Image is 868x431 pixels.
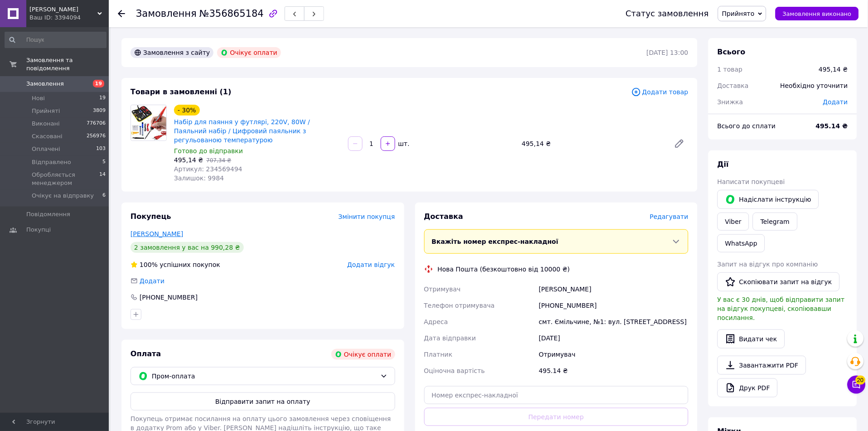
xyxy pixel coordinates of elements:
[174,174,224,182] span: Залишок: 9984
[718,98,743,106] span: Знижка
[537,314,690,330] div: смт. Ємільчине, №1: вул. [STREET_ADDRESS]
[140,261,158,268] span: 100%
[29,5,97,14] span: HUGO
[174,165,242,173] span: Артикул: 234569494
[199,8,264,19] span: №356865184
[102,192,106,200] span: 6
[718,82,749,89] span: Доставка
[131,242,244,253] div: 2 замовлення у вас на 990,28 ₴
[26,226,51,234] span: Покупці
[432,238,559,245] span: Вкажіть номер експрес-накладної
[32,120,60,128] span: Виконані
[131,349,161,358] span: Оплата
[670,135,689,153] a: Редагувати
[32,145,60,153] span: Оплачені
[718,190,819,209] button: Надіслати інструкцію
[537,297,690,314] div: [PHONE_NUMBER]
[424,386,689,404] input: Номер експрес-накладної
[718,356,806,375] a: Завантажити PDF
[424,334,476,342] span: Дата відправки
[776,7,859,20] button: Замовлення виконано
[718,272,840,291] button: Скопіювати запит на відгук
[718,296,845,321] span: У вас є 30 днів, щоб відправити запит на відгук покупцеві, скопіювавши посилання.
[856,374,866,383] span: 20
[650,213,689,220] span: Редагувати
[99,171,106,187] span: 14
[174,118,310,144] a: Набір для паяння у футлярі, 220V, 80W / Паяльний набір / Цифровий паяльник з регульованою темпера...
[87,120,106,128] span: 776706
[131,87,232,96] span: Товари в замовленні (1)
[722,10,755,17] span: Прийнято
[136,8,197,19] span: Замовлення
[131,47,213,58] div: Замовлення з сайту
[87,132,106,140] span: 256976
[140,277,165,285] span: Додати
[518,137,667,150] div: 495,14 ₴
[626,9,709,18] div: Статус замовлення
[131,212,171,221] span: Покупець
[647,49,689,56] time: [DATE] 13:00
[718,66,743,73] span: 1 товар
[848,376,866,394] button: Чат з покупцем20
[424,367,485,374] span: Оціночна вартість
[718,213,749,231] a: Viber
[631,87,689,97] span: Додати товар
[424,212,464,221] span: Доставка
[96,145,106,153] span: 103
[424,302,495,309] span: Телефон отримувача
[131,260,220,269] div: успішних покупок
[217,47,281,58] div: Очікує оплати
[537,330,690,346] div: [DATE]
[718,160,729,169] span: Дії
[537,363,690,379] div: 495.14 ₴
[424,351,453,358] span: Платник
[118,9,125,18] div: Повернутися назад
[718,261,818,268] span: Запит на відгук про компанію
[29,14,109,22] div: Ваш ID: 3394094
[32,132,63,140] span: Скасовані
[26,56,109,73] span: Замовлення та повідомлення
[139,293,199,302] div: [PHONE_NUMBER]
[152,371,377,381] span: Пром-оплата
[93,107,106,115] span: 3809
[102,158,106,166] span: 5
[718,48,746,56] span: Всього
[174,147,243,155] span: Готово до відправки
[331,349,395,360] div: Очікує оплати
[5,32,107,48] input: Пошук
[396,139,411,148] div: шт.
[32,107,60,115] span: Прийняті
[131,105,166,140] img: Набір для паяння у футлярі, 220V, 80W / Паяльний набір / Цифровий паяльник з регульованою темпера...
[26,210,70,218] span: Повідомлення
[206,157,231,164] span: 707,34 ₴
[347,261,395,268] span: Додати відгук
[783,10,852,17] span: Замовлення виконано
[816,122,848,130] b: 495.14 ₴
[753,213,797,231] a: Telegram
[32,192,94,200] span: Очікує на відправку
[174,156,203,164] span: 495,14 ₴
[718,378,778,397] a: Друк PDF
[718,178,785,185] span: Написати покупцеві
[339,213,395,220] span: Змінити покупця
[32,94,45,102] span: Нові
[424,286,461,293] span: Отримувач
[537,281,690,297] div: [PERSON_NAME]
[93,80,104,87] span: 19
[718,122,776,130] span: Всього до сплати
[174,105,200,116] div: - 30%
[99,94,106,102] span: 19
[32,158,71,166] span: Відправлено
[537,346,690,363] div: Отримувач
[32,171,99,187] span: Обробляється менеджером
[131,392,395,411] button: Відправити запит на оплату
[436,265,572,274] div: Нова Пошта (безкоштовно від 10000 ₴)
[823,98,848,106] span: Додати
[131,230,183,237] a: [PERSON_NAME]
[26,80,64,88] span: Замовлення
[819,65,848,74] div: 495,14 ₴
[424,318,448,325] span: Адреса
[718,234,765,252] a: WhatsApp
[775,76,853,96] div: Необхідно уточнити
[718,329,785,349] button: Видати чек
